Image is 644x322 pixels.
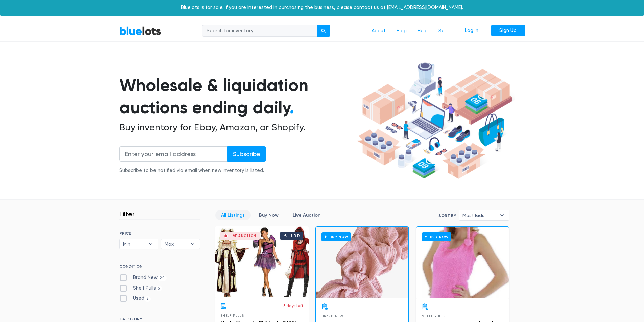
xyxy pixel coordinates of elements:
[119,274,167,281] label: Brand New
[366,25,391,38] a: About
[119,26,161,36] a: BlueLots
[455,25,488,37] a: Log In
[215,210,251,220] a: All Listings
[316,227,408,298] a: Buy Now
[119,167,266,174] div: Subscribe to be notified via email when new inventory is listed.
[416,227,509,298] a: Buy Now
[230,234,256,238] div: Live Auction
[227,146,266,162] input: Subscribe
[433,25,452,38] a: Sell
[119,210,135,218] h3: Filter
[119,231,200,236] h6: PRICE
[412,25,433,38] a: Help
[283,303,303,309] p: 3 days left
[165,239,187,249] span: Max
[144,296,151,302] span: 2
[422,232,451,241] h6: Buy Now
[355,59,515,182] img: hero-ee84e7d0318cb26816c560f6b4441b76977f77a177738b4e94f68c95b2b83dbb.png
[119,122,355,133] h2: Buy inventory for Ebay, Amazon, or Shopify.
[215,226,309,297] a: Live Auction 1 bid
[287,210,326,220] a: Live Auction
[158,275,167,281] span: 24
[119,74,355,119] h1: Wholesale & liquidation auctions ending daily
[290,97,294,118] span: .
[156,286,162,291] span: 5
[119,264,200,271] h6: CONDITION
[495,210,509,220] b: ▾
[253,210,284,220] a: Buy Now
[438,213,456,219] label: Sort By
[186,239,200,249] b: ▾
[202,25,317,37] input: Search for inventory
[321,314,343,318] span: Brand New
[123,239,145,249] span: Min
[422,314,446,318] span: Shelf Pulls
[491,25,525,37] a: Sign Up
[119,284,162,292] label: Shelf Pulls
[321,232,351,241] h6: Buy Now
[119,295,151,302] label: Used
[291,234,300,238] div: 1 bid
[220,314,244,317] span: Shelf Pulls
[462,210,496,220] span: Most Bids
[119,146,228,162] input: Enter your email address
[391,25,412,38] a: Blog
[144,239,158,249] b: ▾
